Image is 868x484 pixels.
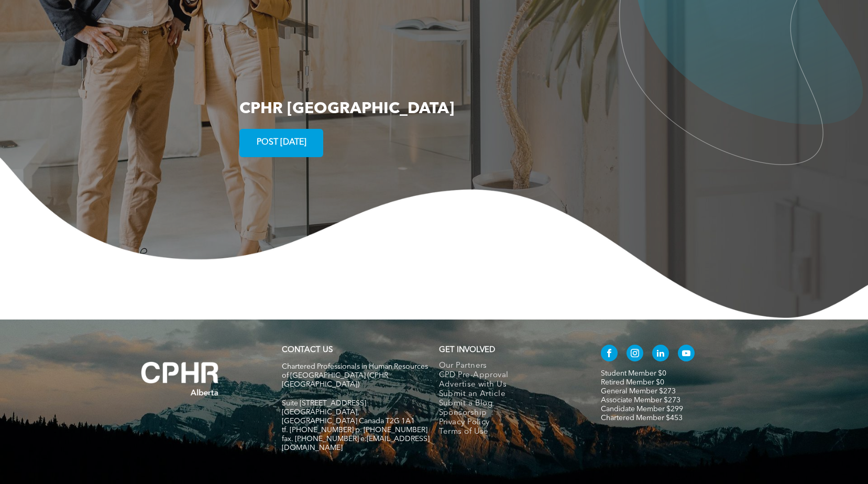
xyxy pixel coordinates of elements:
[601,345,618,364] a: facebook
[439,361,579,371] a: Our Partners
[282,435,430,452] span: fax. [PHONE_NUMBER] e:[EMAIL_ADDRESS][DOMAIN_NAME]
[282,426,427,434] span: tf. [PHONE_NUMBER] p. [PHONE_NUMBER]
[253,133,310,153] span: POST [DATE]
[601,405,683,413] a: Candidate Member $299
[601,414,683,422] a: Chartered Member $453
[601,388,676,395] a: General Member $273
[678,345,695,364] a: youtube
[439,418,579,427] a: Privacy Policy
[601,370,666,377] a: Student Member $0
[439,399,579,409] a: Submit a Blog
[239,129,323,157] a: POST [DATE]
[439,427,579,437] a: Terms of Use
[439,409,579,418] a: Sponsorship
[601,397,680,404] a: Associate Member $273
[239,101,454,117] span: CPHR [GEOGRAPHIC_DATA]
[439,346,495,354] span: GET INVOLVED
[120,340,240,417] img: A white background with a few lines on it
[627,345,643,364] a: instagram
[439,390,579,399] a: Submit an Article
[652,345,669,364] a: linkedin
[439,371,579,380] a: CPD Pre-Approval
[282,363,428,388] span: Chartered Professionals in Human Resources of [GEOGRAPHIC_DATA] (CPHR [GEOGRAPHIC_DATA])
[601,379,664,386] a: Retired Member $0
[439,380,579,390] a: Advertise with Us
[282,409,415,425] span: [GEOGRAPHIC_DATA], [GEOGRAPHIC_DATA] Canada T2G 1A1
[282,400,366,407] span: Suite [STREET_ADDRESS]
[282,346,333,354] a: CONTACT US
